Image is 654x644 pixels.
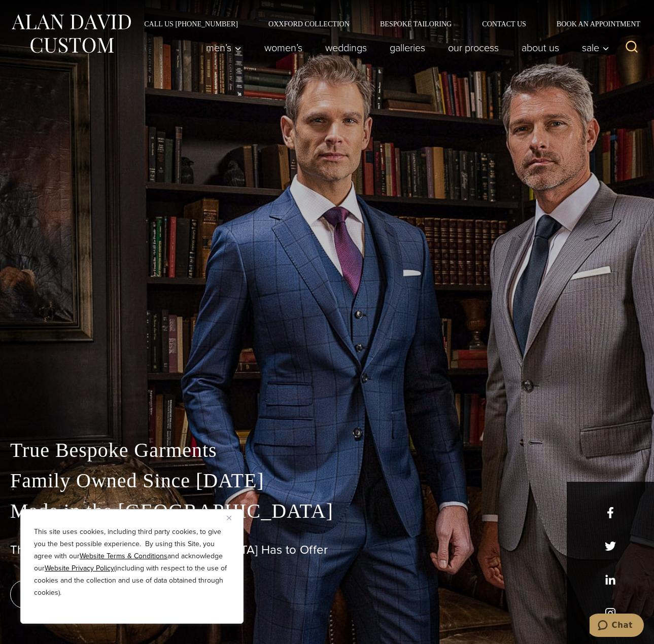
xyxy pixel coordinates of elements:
[227,516,231,520] img: Close
[437,38,510,58] a: Our Process
[45,563,114,574] a: Website Privacy Policy
[34,526,230,599] p: This site uses cookies, including third party cookies, to give you the best possible experience. ...
[253,20,365,27] a: Oxxford Collection
[590,614,644,639] iframe: Opens a widget where you can chat to one of our agents
[10,580,152,609] a: book an appointment
[80,551,167,561] a: Website Terms & Conditions
[571,38,615,58] button: Sale sub menu toggle
[227,512,239,524] button: Close
[378,38,437,58] a: Galleries
[129,20,644,27] nav: Secondary Navigation
[10,435,644,526] p: True Bespoke Garments Family Owned Since [DATE] Made in the [GEOGRAPHIC_DATA]
[365,20,467,27] a: Bespoke Tailoring
[253,38,314,58] a: Women’s
[10,11,132,56] img: Alan David Custom
[195,38,253,58] button: Men’s sub menu toggle
[619,35,644,60] button: View Search Form
[467,20,541,27] a: Contact Us
[510,38,571,58] a: About Us
[10,543,644,557] h1: The Best Custom Suits [GEOGRAPHIC_DATA] Has to Offer
[195,38,615,58] nav: Primary Navigation
[314,38,378,58] a: weddings
[129,20,253,27] a: Call Us [PHONE_NUMBER]
[541,20,644,27] a: Book an Appointment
